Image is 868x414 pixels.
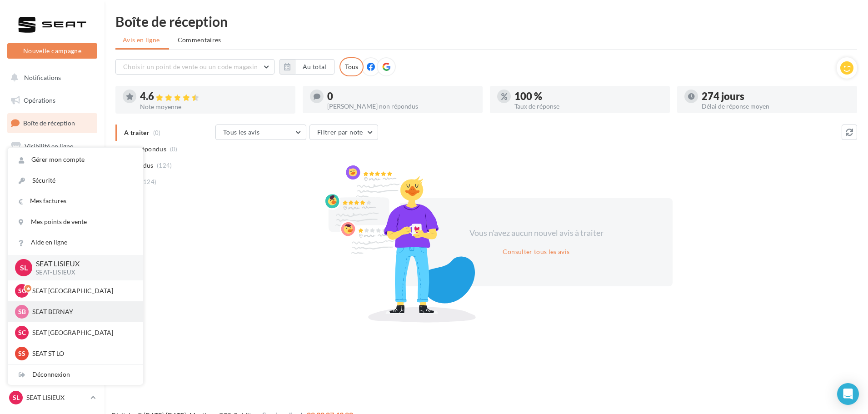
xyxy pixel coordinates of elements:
button: Filtrer par note [309,125,378,140]
div: 0 [327,91,475,101]
div: Vous n'avez aucun nouvel avis à traiter [458,227,614,239]
a: Sécurité [8,170,143,191]
span: SC [18,328,26,337]
button: Choisir un point de vente ou un code magasin [115,59,274,75]
a: Contacts [5,182,99,201]
a: Mes points de vente [8,212,143,232]
p: SEAT [GEOGRAPHIC_DATA] [32,328,132,337]
p: SEAT LISIEUX [26,393,87,402]
span: (124) [157,162,172,169]
a: Médiathèque [5,205,99,224]
a: Mes factures [8,191,143,211]
span: SC [18,286,26,295]
span: Non répondus [124,145,166,154]
span: Visibilité en ligne [25,142,73,150]
a: Gérer mon compte [8,150,143,170]
a: Visibilité en ligne [5,137,99,156]
div: Boîte de réception [115,15,857,28]
a: PLV et print personnalisable [5,249,99,276]
button: Au total [279,59,334,75]
span: Notifications [24,74,61,81]
button: Consulter tous les avis [499,246,573,257]
span: SL [20,262,28,273]
p: SEAT [GEOGRAPHIC_DATA] [32,286,132,295]
span: SS [18,349,25,358]
a: Calendrier [5,227,99,246]
div: 4.6 [140,91,288,102]
span: (0) [170,145,178,153]
div: 274 jours [702,91,850,101]
span: SB [18,307,26,316]
button: Nouvelle campagne [7,43,97,59]
div: Open Intercom Messenger [837,383,859,405]
div: [PERSON_NAME] non répondus [327,103,475,110]
p: SEAT BERNAY [32,307,132,316]
span: Choisir un point de vente ou un code magasin [123,63,258,70]
p: SEAT LISIEUX [36,259,129,269]
a: Campagnes [5,160,99,179]
span: Boîte de réception [23,119,75,127]
div: Note moyenne [140,104,288,110]
a: SL SEAT LISIEUX [7,389,97,406]
p: SEAT ST LO [32,349,132,358]
span: Opérations [24,96,55,104]
button: Au total [295,59,334,75]
span: (124) [141,178,157,185]
a: Boîte de réception [5,113,99,133]
div: Taux de réponse [514,103,663,110]
button: Notifications [5,68,95,87]
div: Déconnexion [8,364,143,385]
div: 100 % [514,91,663,101]
a: Aide en ligne [8,232,143,253]
p: SEAT-LISIEUX [36,269,129,277]
a: Campagnes DataOnDemand [5,280,99,307]
span: Tous les avis [223,128,260,136]
a: Opérations [5,91,99,110]
span: Commentaires [178,36,221,44]
button: Tous les avis [215,125,306,140]
span: SL [13,393,20,402]
div: Tous [339,57,364,76]
div: Délai de réponse moyen [702,103,850,110]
